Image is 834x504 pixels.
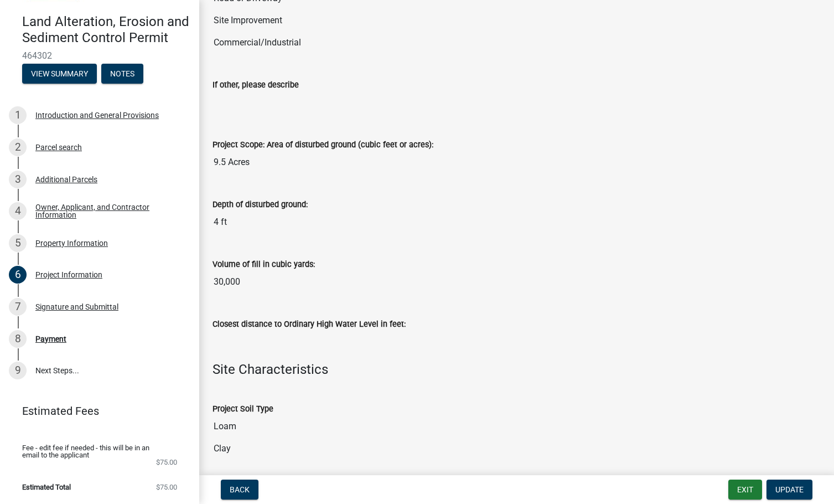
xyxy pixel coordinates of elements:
div: Signature and Submittal [35,303,118,311]
div: Project Information [35,271,102,279]
label: If other, please describe [213,81,299,89]
label: Closest distance to Ordinary High Water Level in feet: [213,321,406,328]
h4: Land Alteration, Erosion and Sediment Control Permit [22,14,190,46]
label: Depth of disturbed ground: [213,201,308,209]
div: Payment [35,335,66,343]
label: Volume of fill in cubic yards: [213,261,315,269]
div: 2 [9,138,27,156]
div: Introduction and General Provisions [35,111,159,119]
div: 4 [9,202,27,220]
span: Update [775,485,804,494]
span: 464302 [22,50,177,61]
h4: Site Characteristics [213,362,821,378]
span: Estimated Total [22,484,71,491]
div: Additional Parcels [35,176,97,183]
button: Notes [101,64,143,84]
div: 3 [9,171,27,188]
div: Owner, Applicant, and Contractor Information [35,203,182,219]
div: 5 [9,234,27,252]
wm-modal-confirm: Summary [22,70,97,79]
button: Back [221,480,258,500]
div: 8 [9,330,27,348]
div: Parcel search [35,143,82,151]
span: $75.00 [156,459,177,466]
div: 9 [9,362,27,379]
a: Estimated Fees [9,400,182,422]
span: $75.00 [156,484,177,491]
label: Project Scope: Area of disturbed ground (cubic feet or acres): [213,141,433,149]
span: Back [230,485,250,494]
label: Project Soil Type [213,405,273,413]
div: 7 [9,298,27,316]
span: Fee - edit fee if needed - this will be in an email to the applicant [22,444,159,459]
div: 6 [9,266,27,284]
button: View Summary [22,64,97,84]
button: Update [766,480,812,500]
button: Exit [728,480,762,500]
div: Property Information [35,239,108,247]
div: 1 [9,106,27,124]
wm-modal-confirm: Notes [101,70,143,79]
